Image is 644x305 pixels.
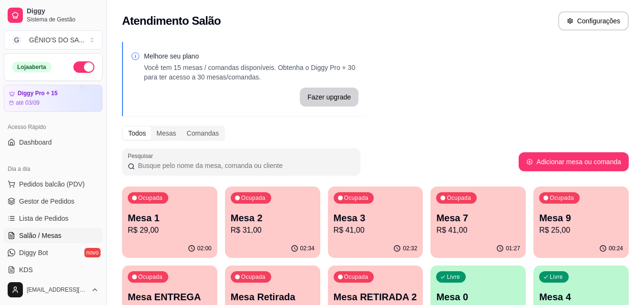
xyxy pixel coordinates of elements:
[447,194,471,202] p: Ocupada
[128,290,212,304] p: Mesa ENTREGA
[138,194,163,202] p: Ocupada
[4,228,102,243] a: Salão / Mesas
[231,211,315,225] p: Mesa 2
[447,273,460,281] p: Livre
[4,194,102,209] a: Gestor de Pedidos
[128,211,212,225] p: Mesa 1
[4,177,102,192] button: Pedidos balcão (PDV)
[4,245,102,260] a: Diggy Botnovo
[334,225,418,236] p: R$ 41,00
[533,187,629,258] button: OcupadaMesa 9R$ 25,0000:24
[122,13,221,29] h2: Atendimento Salão
[225,187,320,258] button: OcupadaMesa 2R$ 31,0002:34
[539,290,623,304] p: Mesa 4
[123,127,151,140] div: Todos
[506,245,520,252] p: 01:27
[241,273,266,281] p: Ocupada
[4,119,102,135] div: Acesso Rápido
[609,245,623,252] p: 00:24
[128,152,156,160] label: Pesquisar
[4,135,102,150] a: Dashboard
[4,30,102,49] button: Select a team
[73,61,94,73] button: Alterar Status
[19,138,52,147] span: Dashboard
[550,273,563,281] p: Livre
[550,194,574,202] p: Ocupada
[344,194,368,202] p: Ocupada
[144,63,358,82] p: Você tem 15 mesas / comandas disponíveis. Obtenha o Diggy Pro + 30 para ter acesso a 30 mesas/com...
[4,211,102,226] a: Lista de Pedidos
[18,90,58,97] article: Diggy Pro + 15
[27,7,99,16] span: Diggy
[197,245,212,252] p: 02:00
[328,187,423,258] button: OcupadaMesa 3R$ 41,0002:32
[128,225,212,236] p: R$ 29,00
[344,273,368,281] p: Ocupada
[4,4,102,27] a: DiggySistema de Gestão
[430,187,526,258] button: OcupadaMesa 7R$ 41,0001:27
[4,85,102,112] a: Diggy Pro + 15até 03/09
[4,161,102,177] div: Dia a dia
[300,245,315,252] p: 02:34
[403,245,417,252] p: 02:32
[436,225,520,236] p: R$ 41,00
[135,161,355,170] input: Pesquisar
[4,278,102,301] button: [EMAIL_ADDRESS][DOMAIN_NAME]
[539,225,623,236] p: R$ 25,00
[519,152,629,171] button: Adicionar mesa ou comanda
[300,88,358,107] button: Fazer upgrade
[12,35,21,45] span: G
[182,127,225,140] div: Comandas
[231,225,315,236] p: R$ 31,00
[19,231,61,240] span: Salão / Mesas
[144,51,358,61] p: Melhore seu plano
[138,273,163,281] p: Ocupada
[19,214,69,223] span: Lista de Pedidos
[16,99,40,107] article: até 03/09
[334,211,418,225] p: Mesa 3
[12,62,51,72] div: Loja aberta
[436,290,520,304] p: Mesa 0
[558,11,629,30] button: Configurações
[539,211,623,225] p: Mesa 9
[19,265,33,275] span: KDS
[241,194,266,202] p: Ocupada
[19,248,48,257] span: Diggy Bot
[27,286,87,294] span: [EMAIL_ADDRESS][DOMAIN_NAME]
[231,290,315,304] p: Mesa Retirada
[29,35,84,45] div: GÊNIO'S DO SA ...
[436,211,520,225] p: Mesa 7
[122,187,217,258] button: OcupadaMesa 1R$ 29,0002:00
[19,179,85,189] span: Pedidos balcão (PDV)
[19,197,74,206] span: Gestor de Pedidos
[4,262,102,277] a: KDS
[334,290,418,304] p: Mesa RETIRADA 2
[27,16,99,23] span: Sistema de Gestão
[151,127,181,140] div: Mesas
